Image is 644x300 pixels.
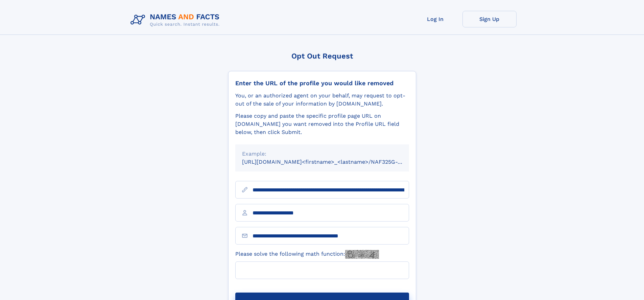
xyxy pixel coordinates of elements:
[235,112,409,136] div: Please copy and paste the specific profile page URL on [DOMAIN_NAME] you want removed into the Pr...
[242,150,402,158] div: Example:
[408,11,462,27] a: Log In
[462,11,517,27] a: Sign Up
[242,159,422,165] small: [URL][DOMAIN_NAME]<firstname>_<lastname>/NAF325G-xxxxxxxx
[128,11,225,29] img: Logo Names and Facts
[235,250,379,259] label: Please solve the following math function:
[235,79,409,87] div: Enter the URL of the profile you would like removed
[228,52,416,60] div: Opt Out Request
[235,92,409,108] div: You, or an authorized agent on your behalf, may request to opt-out of the sale of your informatio...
